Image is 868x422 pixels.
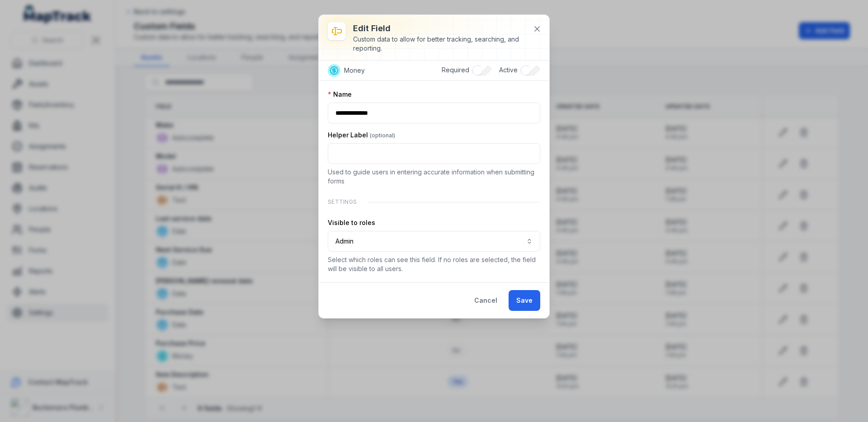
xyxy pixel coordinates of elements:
div: Custom data to allow for better tracking, searching, and reporting. [353,35,526,53]
span: Money [344,66,365,75]
button: Cancel [467,290,505,311]
label: Name [328,90,352,99]
button: Admin [328,231,540,252]
div: Settings [328,193,540,211]
label: Visible to roles [328,218,375,227]
button: Save [509,290,540,311]
span: Active [499,66,518,74]
label: Helper Label [328,131,395,140]
input: :rss:-form-item-label [328,143,540,164]
h3: Edit field [353,22,526,35]
span: Required [442,66,469,74]
input: :rsr:-form-item-label [328,103,540,123]
p: Used to guide users in entering accurate information when submitting forms [328,168,540,186]
p: Select which roles can see this field. If no roles are selected, the field will be visible to all... [328,255,540,273]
